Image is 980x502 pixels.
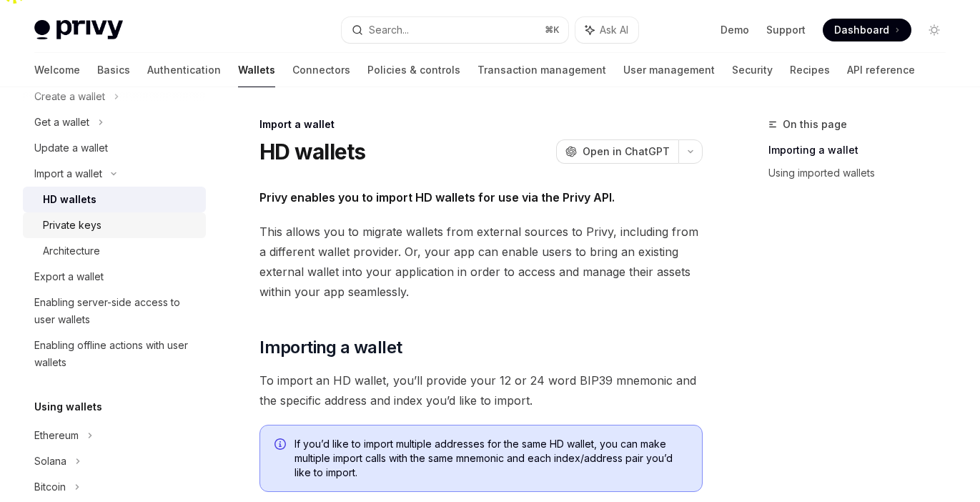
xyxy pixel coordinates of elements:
[923,19,946,41] button: Toggle dark mode
[721,23,749,37] a: Demo
[766,23,806,37] a: Support
[23,135,206,161] a: Update a wallet
[768,139,957,162] a: Importing a wallet
[823,19,911,41] a: Dashboard
[147,53,221,87] a: Authentication
[259,190,615,205] strong: Privy enables you to import HD wallets for use via the Privy API.
[583,144,670,159] span: Open in ChatGPT
[23,264,206,290] a: Export a wallet
[790,53,830,87] a: Recipes
[768,162,957,184] a: Using imported wallets
[623,53,715,87] a: User management
[259,222,703,302] span: This allows you to migrate wallets from external sources to Privy, including from a different wal...
[274,438,289,453] svg: Info
[43,217,102,234] div: Private keys
[295,437,688,480] span: If you’d like to import multiple addresses for the same HD wallet, you can make multiple import c...
[34,453,66,470] div: Solana
[23,333,206,375] a: Enabling offline actions with user wallets
[34,268,104,285] div: Export a wallet
[545,24,560,36] span: ⌘ K
[43,242,100,260] div: Architecture
[34,53,80,87] a: Welcome
[34,398,102,415] h5: Using wallets
[600,23,628,37] span: Ask AI
[238,53,275,87] a: Wallets
[847,53,915,87] a: API reference
[556,139,678,164] button: Open in ChatGPT
[367,53,460,87] a: Policies & controls
[43,191,96,208] div: HD wallets
[575,17,638,43] button: Ask AI
[34,427,79,444] div: Ethereum
[477,53,606,87] a: Transaction management
[259,139,366,164] h1: HD wallets
[34,165,102,182] div: Import a wallet
[259,370,703,410] span: To import an HD wallet, you’ll provide your 12 or 24 word BIP39 mnemonic and the specific address...
[34,139,108,157] div: Update a wallet
[342,17,568,43] button: Search...⌘K
[34,478,66,496] div: Bitcoin
[259,117,703,132] div: Import a wallet
[23,238,206,264] a: Architecture
[834,23,889,37] span: Dashboard
[23,290,206,333] a: Enabling server-side access to user wallets
[783,116,847,133] span: On this page
[97,53,130,87] a: Basics
[23,187,206,212] a: HD wallets
[292,53,350,87] a: Connectors
[34,20,123,40] img: light logo
[34,337,197,371] div: Enabling offline actions with user wallets
[34,114,89,131] div: Get a wallet
[34,294,197,328] div: Enabling server-side access to user wallets
[732,53,773,87] a: Security
[23,212,206,238] a: Private keys
[259,336,402,359] span: Importing a wallet
[369,21,409,39] div: Search...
